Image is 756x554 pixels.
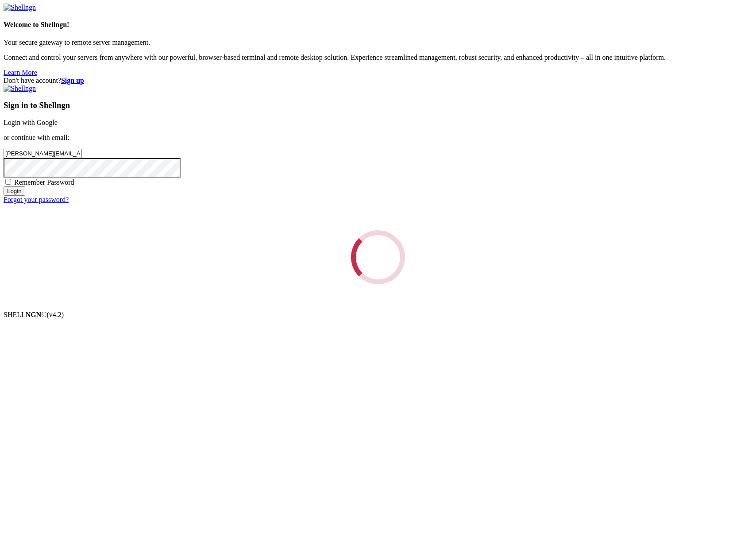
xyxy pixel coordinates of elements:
p: Your secure gateway to remote server management. [4,39,752,46]
span: SHELL © [4,311,64,318]
a: Forgot your password? [4,196,69,203]
h3: Sign in to Shellngn [4,101,752,110]
input: Remember Password [5,179,11,185]
h4: Welcome to Shellngn! [4,21,752,29]
a: Sign up [61,77,84,84]
img: Shellngn [4,85,36,93]
span: Remember Password [14,178,74,186]
img: Shellngn [4,4,36,12]
div: Don't have account? [4,77,752,85]
input: Login [4,186,25,196]
a: Login with Google [4,119,58,126]
a: Learn More [4,69,37,76]
p: Connect and control your servers from anywhere with our powerful, browser-based terminal and remo... [4,54,752,62]
input: Email address [4,149,82,158]
p: or continue with email: [4,134,752,142]
div: Loading... [345,225,410,290]
b: NGN [26,311,42,318]
span: 4.2.0 [47,311,64,318]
